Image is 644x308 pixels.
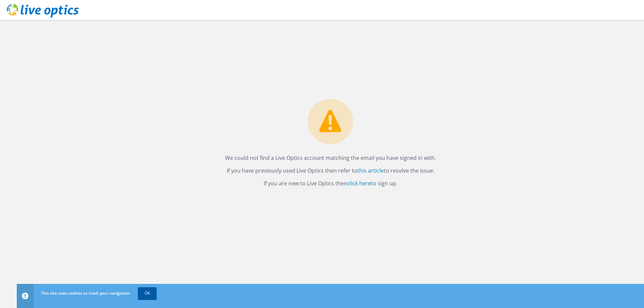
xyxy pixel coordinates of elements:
[138,287,157,299] a: OK
[357,167,384,174] a: this article
[347,180,371,187] a: click here
[41,290,131,296] span: This site uses cookies to track your navigation.
[225,179,436,188] p: If you are new to Live Optics then to sign up.
[225,166,436,175] p: If you have previously used Live Optics then refer to to resolve the issue.
[225,153,436,163] p: We could not find a Live Optics account matching the email you have signed in with.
